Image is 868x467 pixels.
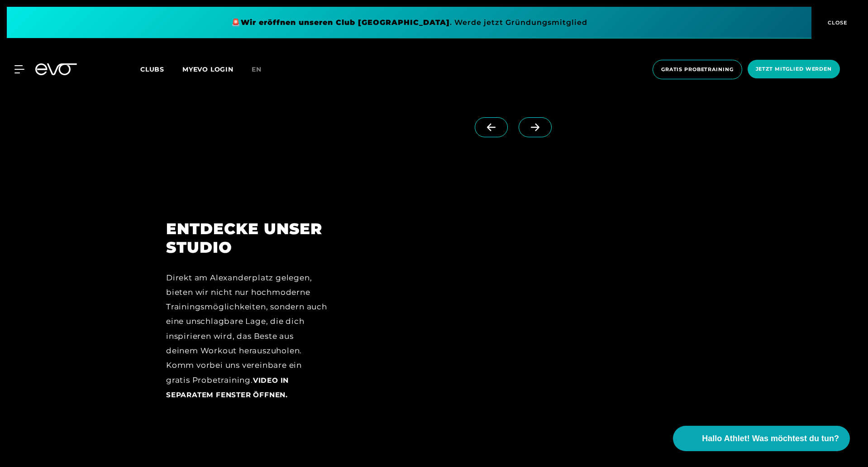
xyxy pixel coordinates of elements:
[166,220,328,257] h2: ENTDECKE UNSER STUDIO
[166,270,328,402] div: Direkt am Alexanderplatz gelegen, bieten wir nicht nur hochmoderne Trainingsmöglichkeiten, sonder...
[252,64,272,75] a: en
[166,376,289,399] span: Video in separatem Fenster öffnen.
[650,60,745,79] a: Gratis Probetraining
[702,433,839,445] span: Hallo Athlet! Was möchtest du tun?
[140,65,164,73] span: Clubs
[661,66,734,73] span: Gratis Probetraining
[825,19,848,27] span: CLOSE
[673,426,850,451] button: Hallo Athlet! Was möchtest du tun?
[166,376,289,399] a: Video in separatem Fenster öffnen.
[745,60,843,79] a: Jetzt Mitglied werden
[252,65,262,73] span: en
[140,65,182,73] a: Clubs
[811,7,861,39] button: CLOSE
[182,65,234,73] a: MYEVO LOGIN
[756,65,832,73] span: Jetzt Mitglied werden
